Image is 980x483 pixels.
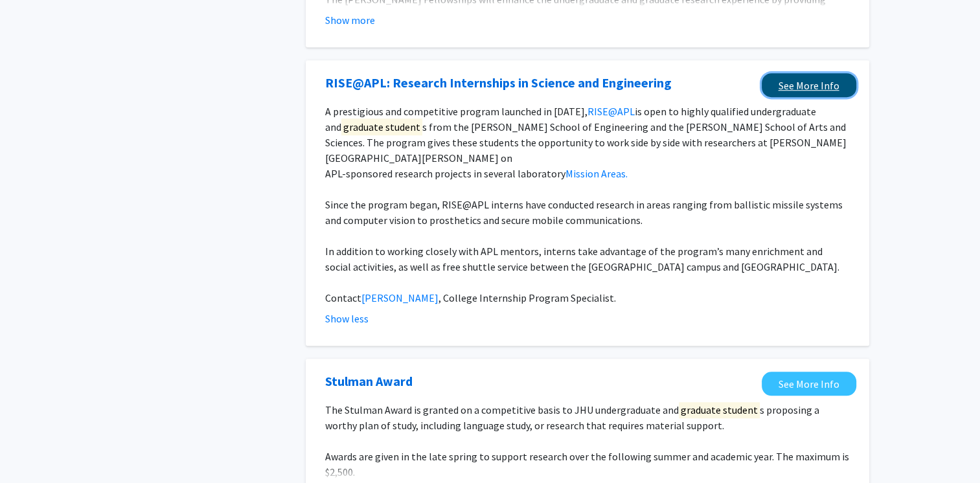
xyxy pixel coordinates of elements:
[325,73,672,93] a: Opens in a new tab
[325,166,850,181] p: APL-sponsored research projects in several laboratory
[325,311,369,326] button: Show less
[762,372,856,396] a: Opens in a new tab
[325,197,850,228] p: Since the program began, RISE@APL interns have conducted research in areas ranging from ballistic...
[587,105,635,118] a: RISE@APL
[341,118,422,135] mark: graduate student
[325,104,850,166] p: A prestigious and competitive program launched in [DATE], is open to highly qualified undergradua...
[762,73,856,97] a: Opens in a new tab
[361,291,439,304] a: [PERSON_NAME]
[325,372,413,391] a: Opens in a new tab
[325,243,850,275] p: In addition to working closely with APL mentors, interns take advantage of the program’s many enr...
[679,401,760,418] mark: graduate student
[565,167,628,180] a: Mission Areas.
[325,450,849,478] span: Awards are given in the late spring to support research over the following summer and academic ye...
[325,12,375,28] button: Show more
[325,290,850,306] p: Contact , College Internship Program Specialist.
[10,425,55,473] iframe: Chat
